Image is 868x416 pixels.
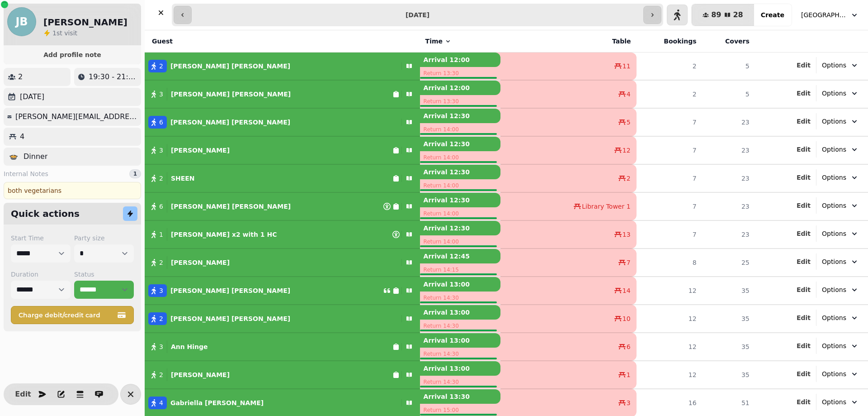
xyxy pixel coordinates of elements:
span: 14 [623,286,631,295]
button: Options [816,141,864,158]
span: Edit [797,230,811,237]
span: Options [822,117,846,126]
p: Arrival 12:45 [420,249,500,263]
p: Return 14:00 [420,151,500,164]
td: 23 [702,192,755,220]
button: 2[PERSON_NAME] [PERSON_NAME] [145,55,420,77]
p: [DATE] [20,91,44,102]
span: 2 [159,314,163,323]
p: [PERSON_NAME] [171,370,230,379]
td: 23 [702,164,755,192]
span: Options [822,341,846,350]
button: Add profile note [7,49,137,61]
p: [PERSON_NAME] [PERSON_NAME] [170,118,290,127]
span: 2 [159,62,163,71]
span: Options [822,397,846,406]
button: 3[PERSON_NAME] [PERSON_NAME] [145,280,420,301]
p: Arrival 13:00 [420,361,500,376]
span: 7 [627,258,631,267]
span: 3 [159,342,163,351]
p: Arrival 12:30 [420,109,500,123]
span: Edit [797,118,811,124]
td: 7 [637,220,702,249]
span: st [57,29,64,37]
h2: Quick actions [11,207,80,220]
button: 8928 [692,4,754,26]
label: Status [74,270,134,279]
button: 1 [PERSON_NAME] x2 with 1 HC [145,224,420,245]
button: Edit [797,145,811,154]
button: 2[PERSON_NAME] [PERSON_NAME] [145,308,420,330]
p: Arrival 12:00 [420,81,500,95]
span: Options [822,369,846,378]
td: 23 [702,220,755,249]
p: Gabriella [PERSON_NAME] [170,398,264,407]
span: 3 [159,286,163,295]
span: Edit [797,399,811,405]
button: 6[PERSON_NAME] [PERSON_NAME] [145,196,420,217]
td: 35 [702,305,755,333]
button: Options [816,85,864,101]
span: 3 [159,90,163,99]
button: 3Ann Hinge [145,336,420,358]
p: [PERSON_NAME] [PERSON_NAME] [171,202,291,211]
span: Edit [797,202,811,209]
span: Edit [797,258,811,265]
button: Options [816,282,864,298]
td: 35 [702,361,755,389]
span: Edit [797,287,811,293]
span: Edit [797,343,811,349]
p: [PERSON_NAME] [PERSON_NAME] [171,90,291,99]
span: Add profile note [14,52,130,58]
button: 3[PERSON_NAME] [PERSON_NAME] [145,83,420,105]
span: 2 [627,174,631,183]
span: 12 [623,146,631,155]
span: 89 [711,11,721,19]
td: 2 [637,53,702,81]
span: Edit [797,371,811,377]
span: Options [822,285,846,294]
span: 2 [159,258,163,267]
button: Edit [797,257,811,266]
td: 7 [637,136,702,164]
p: 2 [18,72,23,82]
button: Edit [797,397,811,406]
label: Duration [11,270,71,279]
p: 19:30 - 21:00 [89,72,137,82]
span: Edit [797,315,811,321]
p: Return 14:30 [420,292,500,304]
p: visit [52,29,77,38]
span: Edit [797,146,811,153]
td: 12 [637,277,702,305]
td: 7 [637,164,702,192]
p: Dinner [24,151,47,162]
th: Bookings [637,30,702,53]
p: Return 14:15 [420,263,500,276]
p: Arrival 12:00 [420,53,500,67]
button: Edit [797,201,811,210]
button: Time [425,37,452,46]
td: 8 [637,249,702,277]
button: [GEOGRAPHIC_DATA], [GEOGRAPHIC_DATA] [796,7,864,23]
button: 4Gabriella [PERSON_NAME] [145,392,420,414]
button: Edit [14,385,32,403]
p: [PERSON_NAME][EMAIL_ADDRESS][PERSON_NAME][DOMAIN_NAME] [15,111,137,122]
span: 1 [159,230,163,239]
span: 1 [627,370,631,379]
span: 6 [159,118,163,127]
button: Options [816,169,864,186]
span: 6 [159,202,163,211]
span: Options [822,89,846,98]
td: 12 [637,305,702,333]
span: 4 [159,398,163,407]
p: Arrival 13:30 [420,389,500,404]
p: Return 13:30 [420,67,500,80]
p: Return 14:00 [420,235,500,248]
p: Arrival 12:30 [420,193,500,207]
p: Arrival 13:00 [420,333,500,348]
button: Edit [797,89,811,98]
button: Edit [797,173,811,182]
p: Arrival 12:30 [420,165,500,179]
span: Options [822,173,846,182]
span: Create [761,12,784,18]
